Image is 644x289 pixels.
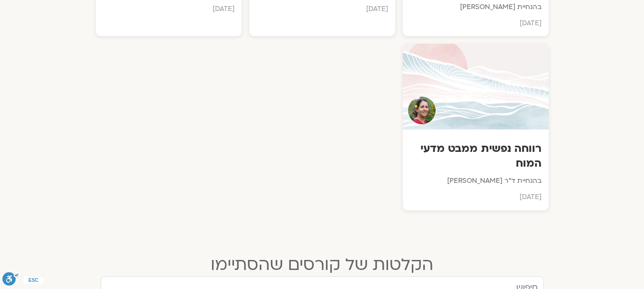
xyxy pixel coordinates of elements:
h3: רווחה נפשית ממבט מדעי המוח [410,141,542,170]
p: בהנחיית [PERSON_NAME] [410,1,542,13]
p: [DATE] [256,3,388,15]
p: [DATE] [103,3,235,15]
p: [DATE] [410,191,542,203]
p: [DATE] [410,18,542,29]
h2: הקלטות של קורסים שהסתיימו [101,255,544,274]
p: בהנחיית ד"ר [PERSON_NAME] [410,175,542,187]
a: Teacherרווחה נפשית ממבט מדעי המוחבהנחיית ד"ר [PERSON_NAME][DATE] [403,44,549,210]
img: Teacher [408,96,436,125]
